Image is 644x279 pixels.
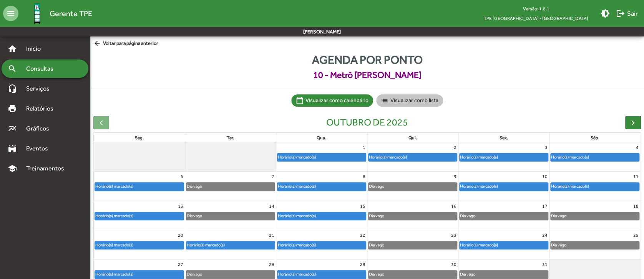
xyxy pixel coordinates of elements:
[458,142,549,172] td: 3 de outubro de 2025
[601,9,610,18] mat-icon: brightness_medium
[616,7,638,20] span: Sair
[8,104,17,113] mat-icon: print
[90,51,644,68] span: Agenda por ponto
[185,172,276,201] td: 7 de outubro de 2025
[8,124,17,133] mat-icon: multiline_chart
[381,97,388,104] mat-icon: list
[95,271,134,278] div: Horário(s) marcado(s)
[551,241,567,249] div: Dia vago
[186,183,202,190] div: Dia vago
[22,144,58,153] span: Eventos
[549,201,640,230] td: 18 de outubro de 2025
[361,172,367,182] a: 8 de outubro de 2025
[478,4,594,13] div: Versão: 1.8.1
[95,183,134,190] div: Horário(s) marcado(s)
[368,271,385,278] div: Dia vago
[367,230,458,259] td: 23 de outubro de 2025
[267,201,276,211] a: 14 de outubro de 2025
[277,154,316,161] div: Horário(s) marcado(s)
[179,172,185,182] a: 6 de outubro de 2025
[3,6,18,21] mat-icon: menu
[176,201,185,211] a: 13 de outubro de 2025
[185,201,276,230] td: 14 de outubro de 2025
[186,271,202,278] div: Dia vago
[22,84,60,93] span: Serviços
[95,212,134,220] div: Horário(s) marcado(s)
[551,212,567,220] div: Dia vago
[93,40,103,48] mat-icon: arrow_back
[94,230,185,259] td: 20 de outubro de 2025
[276,172,367,201] td: 8 de outubro de 2025
[359,259,367,269] a: 29 de outubro de 2025
[277,271,316,278] div: Horário(s) marcado(s)
[267,230,276,240] a: 21 de outubro de 2025
[18,1,92,26] a: Gerente TPE
[460,154,498,161] div: Horário(s) marcado(s)
[450,259,458,269] a: 30 de outubro de 2025
[50,7,92,20] span: Gerente TPE
[361,142,367,152] a: 1 de outubro de 2025
[498,134,510,142] a: sexta-feira
[90,68,644,82] span: 10 - Metrô [PERSON_NAME]
[186,212,202,220] div: Dia vago
[368,183,385,190] div: Dia vago
[376,94,443,107] mat-chip: Visualizar como lista
[541,201,549,211] a: 17 de outubro de 2025
[277,241,316,249] div: Horário(s) marcado(s)
[22,44,52,53] span: Início
[543,142,549,152] a: 3 de outubro de 2025
[452,172,458,182] a: 9 de outubro de 2025
[452,142,458,152] a: 2 de outubro de 2025
[478,13,594,23] span: TPE [GEOGRAPHIC_DATA] - [GEOGRAPHIC_DATA]
[359,230,367,240] a: 22 de outubro de 2025
[368,212,385,220] div: Dia vago
[551,183,589,190] div: Horário(s) marcado(s)
[93,40,158,48] span: Voltar para página anterior
[551,154,589,161] div: Horário(s) marcado(s)
[276,201,367,230] td: 15 de outubro de 2025
[458,172,549,201] td: 10 de outubro de 2025
[277,183,316,190] div: Horário(s) marcado(s)
[632,201,640,211] a: 18 de outubro de 2025
[632,230,640,240] a: 25 de outubro de 2025
[277,212,316,220] div: Horário(s) marcado(s)
[8,44,17,53] mat-icon: home
[225,134,236,142] a: terça-feira
[589,134,601,142] a: sábado
[460,271,476,278] div: Dia vago
[270,172,276,182] a: 7 de outubro de 2025
[407,134,418,142] a: quinta-feira
[450,201,458,211] a: 16 de outubro de 2025
[541,230,549,240] a: 24 de outubro de 2025
[549,230,640,259] td: 25 de outubro de 2025
[368,154,407,161] div: Horário(s) marcado(s)
[632,172,640,182] a: 11 de outubro de 2025
[8,84,17,93] mat-icon: headset_mic
[367,172,458,201] td: 9 de outubro de 2025
[326,117,408,128] h2: outubro de 2025
[22,124,60,133] span: Gráficos
[296,97,304,104] mat-icon: calendar_today
[8,64,17,73] mat-icon: search
[176,230,185,240] a: 20 de outubro de 2025
[460,241,498,249] div: Horário(s) marcado(s)
[25,1,50,26] img: Logo
[368,241,385,249] div: Dia vago
[315,134,328,142] a: quarta-feira
[541,259,549,269] a: 31 de outubro de 2025
[276,142,367,172] td: 1 de outubro de 2025
[458,201,549,230] td: 17 de outubro de 2025
[458,230,549,259] td: 24 de outubro de 2025
[460,212,476,220] div: Dia vago
[95,241,134,249] div: Horário(s) marcado(s)
[450,230,458,240] a: 23 de outubro de 2025
[133,134,145,142] a: segunda-feira
[8,144,17,153] mat-icon: stadium
[541,172,549,182] a: 10 de outubro de 2025
[367,142,458,172] td: 2 de outubro de 2025
[8,164,17,173] mat-icon: school
[186,241,225,249] div: Horário(s) marcado(s)
[267,259,276,269] a: 28 de outubro de 2025
[549,142,640,172] td: 4 de outubro de 2025
[22,104,63,113] span: Relatórios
